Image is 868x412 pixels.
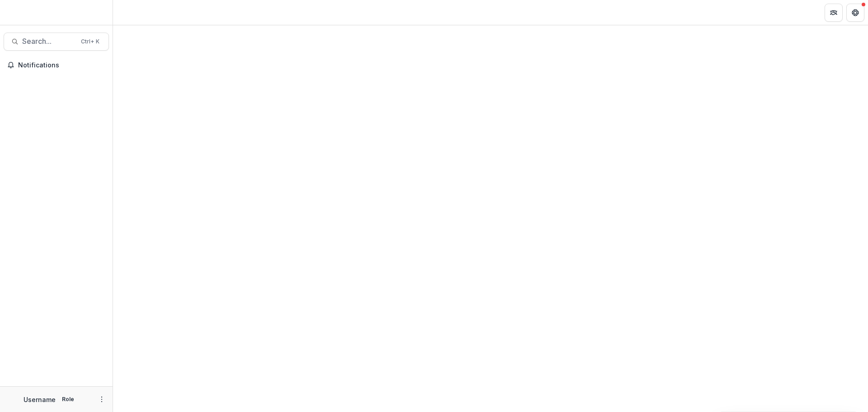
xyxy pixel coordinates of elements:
button: Get Help [846,4,864,22]
button: Partners [825,4,843,22]
button: Notifications [4,58,109,72]
p: Username [24,395,56,404]
span: Notifications [18,62,105,69]
div: Ctrl + K [79,37,101,47]
p: Role [59,395,77,403]
button: Search... [4,33,109,51]
span: Search... [22,37,75,46]
button: More [96,394,107,405]
nav: breadcrumb [117,6,155,19]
